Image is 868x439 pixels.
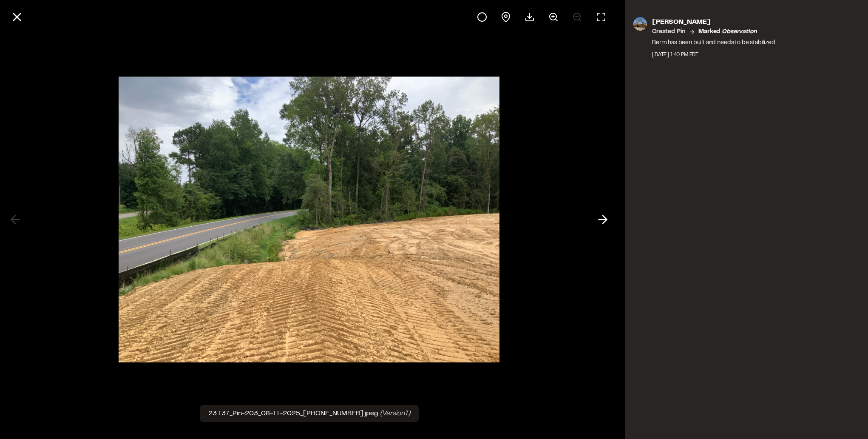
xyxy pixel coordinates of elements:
[652,17,775,27] p: [PERSON_NAME]
[591,7,611,27] button: Toggle Fullscreen
[652,51,775,59] div: [DATE] 1:40 PM EDT
[698,27,757,37] p: Marked
[7,7,27,27] button: Close modal
[652,38,775,48] p: Berm has been built and needs to be stabilized
[543,7,564,27] button: Zoom in
[652,27,686,37] p: Created Pin
[722,29,757,34] em: observation
[593,209,613,230] button: Next photo
[633,17,647,31] img: photo
[472,7,492,27] button: Click to select
[119,68,499,371] img: file
[496,7,516,27] div: View pin on map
